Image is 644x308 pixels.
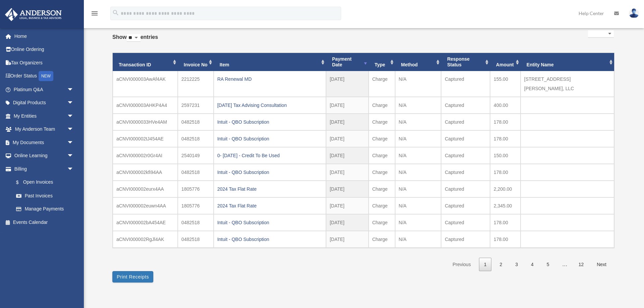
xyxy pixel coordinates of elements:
[395,197,441,214] td: N/A
[217,218,322,227] div: Intuit - QBO Subscription
[113,147,178,164] td: aCNVI000002r0Gr4AI
[3,8,64,21] img: Anderson Advisors Platinum Portal
[395,97,441,114] td: N/A
[395,114,441,130] td: N/A
[490,97,521,114] td: 400.00
[5,215,84,229] a: Events Calendar
[326,181,369,197] td: [DATE]
[113,197,178,214] td: aCNVI000002euwn4AA
[113,71,178,97] td: aCNVI000003AwAf4AK
[490,197,521,214] td: 2,345.00
[91,9,99,17] i: menu
[113,130,178,147] td: aCNVI000002tJ454AE
[67,109,80,123] span: arrow_drop_down
[113,214,178,231] td: aCNVI000002bA454AE
[39,71,53,81] div: NEW
[217,201,322,210] div: 2024 Tax Flat Rate
[5,96,84,110] a: Digital Productsarrow_drop_down
[526,258,539,271] a: 4
[178,231,214,248] td: 0482518
[112,271,153,283] button: Print Receipts
[5,162,84,176] a: Billingarrow_drop_down
[178,114,214,130] td: 0482518
[67,162,80,176] span: arrow_drop_down
[369,53,395,71] th: Type: activate to sort column ascending
[9,202,84,216] a: Manage Payments
[395,181,441,197] td: N/A
[178,147,214,164] td: 2540149
[441,181,490,197] td: Captured
[441,197,490,214] td: Captured
[510,258,523,271] a: 3
[395,164,441,181] td: N/A
[326,114,369,130] td: [DATE]
[112,33,158,49] label: Show entries
[441,164,490,181] td: Captured
[369,231,395,248] td: Charge
[441,147,490,164] td: Captured
[217,134,322,143] div: Intuit - QBO Subscription
[178,71,214,97] td: 2212225
[5,123,84,136] a: My Anderson Teamarrow_drop_down
[490,71,521,97] td: 155.00
[217,168,322,177] div: Intuit - QBO Subscription
[326,164,369,181] td: [DATE]
[67,123,80,136] span: arrow_drop_down
[67,83,80,97] span: arrow_drop_down
[178,97,214,114] td: 2597231
[490,130,521,147] td: 178.00
[369,71,395,97] td: Charge
[5,56,84,69] a: Tax Organizers
[592,258,611,271] a: Next
[369,181,395,197] td: Charge
[112,9,119,16] i: search
[113,181,178,197] td: aCNVI000002eurx4AA
[20,178,23,187] span: $
[441,231,490,248] td: Captured
[5,29,84,43] a: Home
[67,149,80,163] span: arrow_drop_down
[441,214,490,231] td: Captured
[5,43,84,56] a: Online Ordering
[521,71,614,97] td: [STREET_ADDRESS][PERSON_NAME], LLC
[369,164,395,181] td: Charge
[490,164,521,181] td: 178.00
[369,214,395,231] td: Charge
[5,69,84,83] a: Order StatusNEW
[494,258,507,271] a: 2
[217,117,322,127] div: Intuit - QBO Subscription
[91,12,99,17] a: menu
[490,114,521,130] td: 178.00
[369,197,395,214] td: Charge
[178,214,214,231] td: 0482518
[395,53,441,71] th: Method: activate to sort column ascending
[217,235,322,244] div: Intuit - QBO Subscription
[5,109,84,123] a: My Entitiesarrow_drop_down
[441,97,490,114] td: Captured
[326,197,369,214] td: [DATE]
[395,130,441,147] td: N/A
[178,181,214,197] td: 1805776
[441,53,490,71] th: Response Status: activate to sort column ascending
[127,34,141,42] select: Showentries
[5,149,84,163] a: Online Learningarrow_drop_down
[178,130,214,147] td: 0482518
[395,71,441,97] td: N/A
[178,53,214,71] th: Invoice No: activate to sort column ascending
[441,71,490,97] td: Captured
[542,258,554,271] a: 5
[479,258,492,271] a: 1
[326,147,369,164] td: [DATE]
[326,97,369,114] td: [DATE]
[447,258,476,271] a: Previous
[557,261,573,267] span: …
[490,231,521,248] td: 178.00
[574,258,589,271] a: 12
[490,147,521,164] td: 150.00
[490,181,521,197] td: 2,200.00
[217,184,322,194] div: 2024 Tax Flat Rate
[67,136,80,149] span: arrow_drop_down
[395,147,441,164] td: N/A
[490,214,521,231] td: 178.00
[113,53,178,71] th: Transaction ID: activate to sort column ascending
